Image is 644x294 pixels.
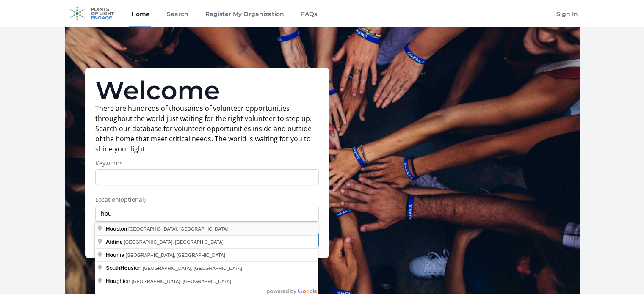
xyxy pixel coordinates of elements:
[95,195,319,204] label: Location
[124,239,224,245] span: [GEOGRAPHIC_DATA], [GEOGRAPHIC_DATA]
[106,278,116,284] span: Hou
[95,78,319,103] h1: Welcome
[106,225,116,232] span: Hou
[95,103,319,154] p: There are hundreds of thousands of volunteer opportunities throughout the world just waiting for ...
[143,266,242,271] span: [GEOGRAPHIC_DATA], [GEOGRAPHIC_DATA]
[128,226,228,231] span: [GEOGRAPHIC_DATA], [GEOGRAPHIC_DATA]
[106,265,143,271] span: South ston
[95,206,319,222] input: Enter a location
[119,195,146,203] span: (optional)
[132,279,231,284] span: [GEOGRAPHIC_DATA], [GEOGRAPHIC_DATA]
[106,239,123,245] span: Aldine
[95,159,319,168] label: Keywords
[106,225,128,232] span: ston
[120,265,131,271] span: Hou
[125,253,225,258] span: [GEOGRAPHIC_DATA], [GEOGRAPHIC_DATA]
[106,278,132,284] span: ghton
[106,252,125,258] span: ma
[106,252,116,258] span: Hou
